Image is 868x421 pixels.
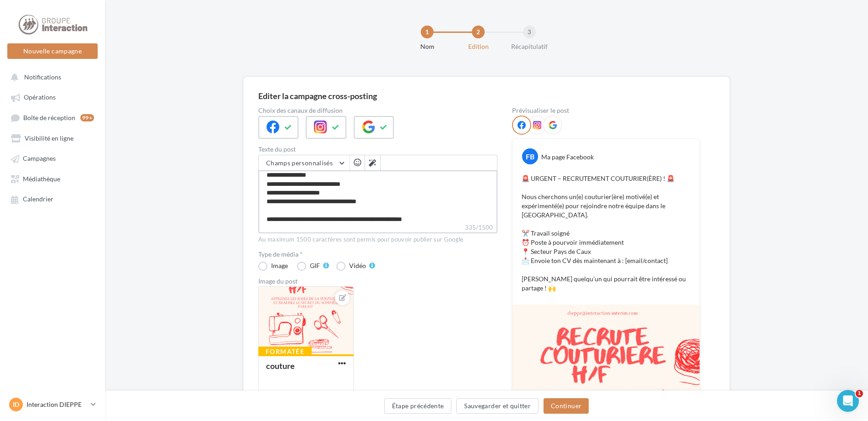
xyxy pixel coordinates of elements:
[398,42,456,51] div: Nom
[544,398,589,414] button: Continuer
[5,130,99,146] a: Visibilité en ligne
[26,400,87,409] p: Interaction DIEPPE
[512,107,700,114] div: Prévisualiser le post
[472,26,485,38] div: 2
[5,150,99,166] a: Campagnes
[421,26,434,38] div: 1
[5,89,99,105] a: Opérations
[523,26,536,38] div: 3
[349,263,366,269] div: Vidéo
[5,109,99,126] a: Boîte de réception99+
[13,400,19,409] span: ID
[258,92,377,100] div: Editer la campagne cross-posting
[258,223,497,233] label: 335/1500
[5,170,99,187] a: Médiathèque
[258,347,312,357] div: Formatée
[258,146,497,153] label: Texte du post
[384,398,452,414] button: Étape précédente
[258,278,497,284] div: Image du post
[80,114,94,121] div: 99+
[310,263,320,269] div: GIF
[23,114,75,121] span: Boîte de réception
[522,148,538,164] div: FB
[500,42,559,51] div: Récapitulatif
[266,361,295,371] div: couture
[7,396,98,413] a: ID Interaction DIEPPE
[258,107,497,114] label: Choix des canaux de diffusion
[258,236,497,244] div: Au maximum 1500 caractères sont permis pour pouvoir publier sur Google
[837,390,859,412] iframe: Intercom live chat
[856,390,863,397] span: 1
[23,195,53,203] span: Calendrier
[522,174,690,293] p: 🚨 URGENT – RECRUTEMENT COUTURIER(ÈRE) ! 🚨 Nous cherchons un(e) couturier(ère) motivé(e) et expéri...
[23,175,60,183] span: Médiathèque
[24,94,56,101] span: Opérations
[259,155,350,171] button: Champs personnalisés
[25,134,73,142] span: Visibilité en ligne
[449,42,507,51] div: Edition
[456,398,539,414] button: Sauvegarder et quitter
[271,263,288,269] div: Image
[266,159,333,167] span: Champs personnalisés
[258,251,497,258] label: Type de média *
[24,73,61,81] span: Notifications
[541,153,594,162] div: Ma page Facebook
[5,68,96,85] button: Notifications
[7,43,98,59] button: Nouvelle campagne
[23,155,56,163] span: Campagnes
[5,190,99,207] a: Calendrier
